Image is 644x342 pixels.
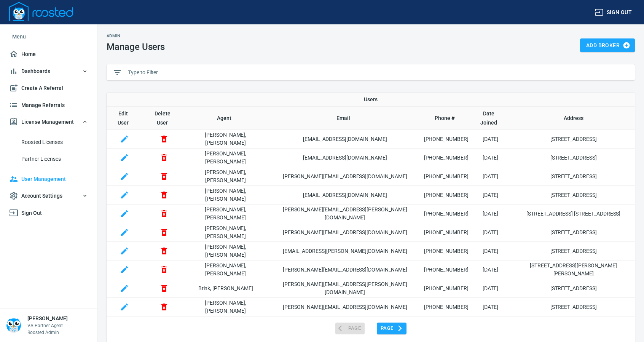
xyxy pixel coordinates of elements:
p: [PERSON_NAME][EMAIL_ADDRESS][DOMAIN_NAME] [266,303,424,311]
p: [PERSON_NAME] , [PERSON_NAME] [185,150,266,166]
p: [PERSON_NAME][EMAIL_ADDRESS][DOMAIN_NAME] [266,266,424,274]
p: [STREET_ADDRESS] [STREET_ADDRESS] [512,210,635,218]
p: [DATE] [469,210,512,218]
p: [EMAIL_ADDRESS][DOMAIN_NAME] [266,191,424,199]
p: [DATE] [469,266,512,274]
a: Sign Out [6,205,91,222]
th: Users [107,93,635,107]
p: [PHONE_NUMBER] [424,266,469,274]
a: Manage Referrals [6,97,91,114]
span: Dashboards [9,67,88,76]
p: [DATE] [469,247,512,255]
p: [PERSON_NAME] , [PERSON_NAME] [185,299,266,315]
button: License Management [6,113,91,131]
p: [PHONE_NUMBER] [424,303,469,311]
button: Dashboards [6,63,91,80]
p: [PERSON_NAME] , [PERSON_NAME] [185,206,266,222]
p: [STREET_ADDRESS] [512,191,635,199]
iframe: Chat [612,308,638,336]
th: Toggle SortBy [266,107,424,130]
p: [PHONE_NUMBER] [424,210,469,218]
p: [PHONE_NUMBER] [424,173,469,181]
p: [PHONE_NUMBER] [424,154,469,162]
p: [PERSON_NAME] , [PERSON_NAME] [185,131,266,147]
img: Person [6,318,21,333]
p: [STREET_ADDRESS] [512,229,635,237]
p: [DATE] [469,135,512,143]
li: Menu [6,27,91,46]
p: [PERSON_NAME] , [PERSON_NAME] [185,224,266,240]
span: Manage Referrals [9,101,88,110]
button: Add Broker [580,38,635,53]
p: [DATE] [469,303,512,311]
span: Page [381,324,403,333]
a: Home [6,46,91,63]
img: Logo [9,2,73,21]
p: [PERSON_NAME][EMAIL_ADDRESS][PERSON_NAME][DOMAIN_NAME] [266,280,424,296]
h2: Admin [107,34,165,38]
p: [DATE] [469,173,512,181]
p: [EMAIL_ADDRESS][PERSON_NAME][DOMAIN_NAME] [266,247,424,255]
a: Partner Licenses [6,150,91,168]
p: [PHONE_NUMBER] [424,191,469,199]
button: Sign out [591,5,635,19]
p: [PERSON_NAME][EMAIL_ADDRESS][DOMAIN_NAME] [266,229,424,237]
p: [STREET_ADDRESS] [512,173,635,181]
span: Sign Out [9,208,88,218]
button: Page [377,323,406,334]
span: Create A Referral [9,83,88,93]
p: [DATE] [469,229,512,237]
button: Account Settings [6,187,91,205]
a: Create A Referral [6,80,91,97]
span: Account Settings [9,191,88,201]
p: [STREET_ADDRESS] [512,303,635,311]
p: [DATE] [469,154,512,162]
p: [PHONE_NUMBER] [424,247,469,255]
p: [STREET_ADDRESS][PERSON_NAME][PERSON_NAME] [512,262,635,278]
a: Roosted Licenses [6,134,91,151]
span: Roosted Licenses [21,137,88,147]
a: User Management [6,171,91,188]
span: License Management [9,117,88,127]
span: Add Broker [586,41,629,50]
p: [PERSON_NAME] , [PERSON_NAME] [185,187,266,203]
input: Type to Filter [128,67,629,78]
th: Toggle SortBy [185,107,266,130]
p: [STREET_ADDRESS] [512,247,635,255]
th: Toggle SortBy [512,107,635,130]
span: User Management [9,174,88,184]
p: [DATE] [469,191,512,199]
p: [STREET_ADDRESS] [512,284,635,292]
p: [STREET_ADDRESS] [512,135,635,143]
p: [PERSON_NAME] , [PERSON_NAME] [185,243,266,259]
p: VA Partner Agent [27,322,68,329]
p: [PERSON_NAME] , [PERSON_NAME] [185,262,266,278]
th: Toggle SortBy [469,107,512,130]
p: [PERSON_NAME][EMAIL_ADDRESS][PERSON_NAME][DOMAIN_NAME] [266,206,424,222]
p: [PHONE_NUMBER] [424,135,469,143]
span: Sign out [595,8,632,17]
p: Roosted Admin [27,329,68,336]
p: [EMAIL_ADDRESS][DOMAIN_NAME] [266,135,424,143]
span: Partner Licenses [21,154,88,164]
p: [DATE] [469,284,512,292]
th: Edit User [107,107,143,130]
h6: [PERSON_NAME] [27,315,68,322]
p: [PERSON_NAME][EMAIL_ADDRESS][DOMAIN_NAME] [266,173,424,181]
span: Home [9,50,88,59]
p: [EMAIL_ADDRESS][DOMAIN_NAME] [266,154,424,162]
p: [PHONE_NUMBER] [424,284,469,292]
p: Brink , [PERSON_NAME] [185,284,266,292]
th: Toggle SortBy [424,107,469,130]
p: [STREET_ADDRESS] [512,154,635,162]
p: [PHONE_NUMBER] [424,229,469,237]
th: Delete User [143,107,185,130]
p: [PERSON_NAME] , [PERSON_NAME] [185,168,266,184]
h1: Manage Users [107,42,165,52]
